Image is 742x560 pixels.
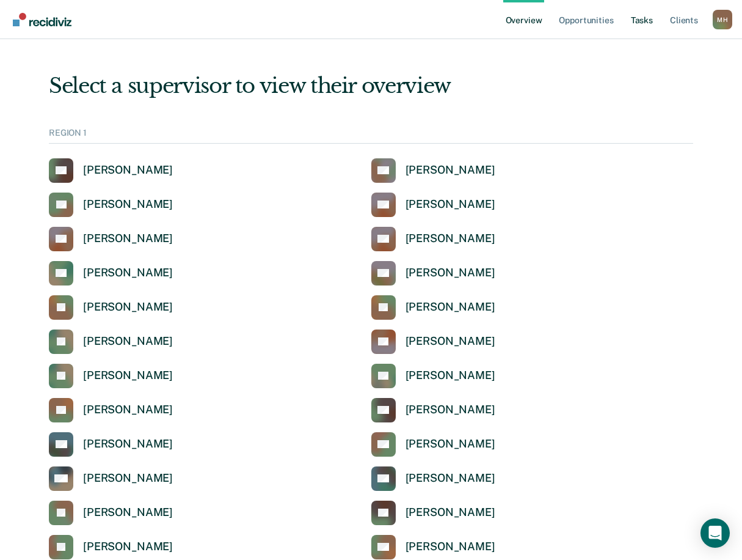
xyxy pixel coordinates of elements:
div: [PERSON_NAME] [406,369,495,383]
div: [PERSON_NAME] [406,540,495,554]
a: [PERSON_NAME] [371,158,495,183]
a: [PERSON_NAME] [49,158,173,183]
a: [PERSON_NAME] [49,398,173,422]
div: REGION 1 [49,128,693,144]
div: [PERSON_NAME] [83,369,173,383]
a: [PERSON_NAME] [371,364,495,388]
button: Profile dropdown button [713,10,732,29]
a: [PERSON_NAME] [371,227,495,251]
div: [PERSON_NAME] [83,540,173,554]
div: [PERSON_NAME] [406,471,495,485]
a: [PERSON_NAME] [371,330,495,354]
a: [PERSON_NAME] [371,398,495,422]
div: [PERSON_NAME] [406,334,495,348]
a: [PERSON_NAME] [371,535,495,559]
div: [PERSON_NAME] [83,197,173,212]
div: [PERSON_NAME] [406,266,495,280]
a: [PERSON_NAME] [49,466,173,491]
div: [PERSON_NAME] [406,506,495,520]
div: [PERSON_NAME] [83,403,173,417]
div: [PERSON_NAME] [406,300,495,314]
div: Open Intercom Messenger [700,518,730,548]
a: [PERSON_NAME] [49,330,173,354]
div: [PERSON_NAME] [406,197,495,212]
a: [PERSON_NAME] [49,535,173,559]
a: [PERSON_NAME] [49,364,173,388]
a: [PERSON_NAME] [49,261,173,286]
div: [PERSON_NAME] [83,334,173,348]
a: [PERSON_NAME] [49,295,173,320]
div: [PERSON_NAME] [406,403,495,417]
a: [PERSON_NAME] [371,261,495,286]
a: [PERSON_NAME] [371,295,495,320]
div: [PERSON_NAME] [83,232,173,246]
div: [PERSON_NAME] [83,471,173,485]
a: [PERSON_NAME] [371,432,495,457]
div: [PERSON_NAME] [83,300,173,314]
div: M H [713,10,732,29]
div: Select a supervisor to view their overview [49,73,693,98]
a: [PERSON_NAME] [371,193,495,217]
div: [PERSON_NAME] [83,437,173,451]
div: [PERSON_NAME] [406,437,495,451]
div: [PERSON_NAME] [406,232,495,246]
div: [PERSON_NAME] [83,506,173,520]
a: [PERSON_NAME] [371,466,495,491]
a: [PERSON_NAME] [49,227,173,251]
img: Recidiviz [13,13,71,26]
a: [PERSON_NAME] [49,432,173,457]
a: [PERSON_NAME] [49,501,173,525]
div: [PERSON_NAME] [83,266,173,280]
a: [PERSON_NAME] [49,193,173,217]
a: [PERSON_NAME] [371,501,495,525]
div: [PERSON_NAME] [406,163,495,177]
div: [PERSON_NAME] [83,163,173,177]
